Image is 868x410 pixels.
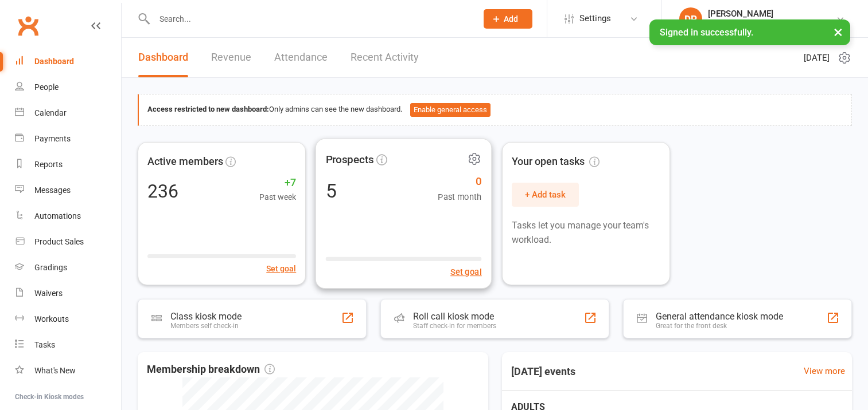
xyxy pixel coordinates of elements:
[14,11,42,40] a: Clubworx
[326,180,337,200] div: 5
[679,7,702,30] div: DP
[151,11,469,27] input: Search...
[34,211,81,220] div: Automations
[147,182,178,200] div: 236
[15,49,121,74] a: Dashboard
[579,6,611,31] span: Settings
[274,38,328,77] a: Attendance
[34,108,67,117] div: Calendar
[147,105,269,113] strong: Access restricted to new dashboard:
[147,103,843,117] div: Only admins can see the new dashboard.
[259,191,296,203] span: Past week
[450,265,482,278] button: Set goal
[34,263,67,272] div: Gradings
[170,322,242,330] div: Members self check-in
[502,361,585,382] h3: [DATE] events
[34,134,71,143] div: Payments
[708,19,836,29] div: Altered States Fitness & Martial Arts
[15,281,121,306] a: Waivers
[15,255,121,281] a: Gradings
[804,364,845,378] a: View more
[34,314,69,324] div: Workouts
[326,151,374,168] span: Prospects
[15,229,121,255] a: Product Sales
[656,311,783,322] div: General attendance kiosk mode
[15,74,121,100] a: People
[410,103,491,117] button: Enable general access
[34,289,63,298] div: Waivers
[15,203,121,229] a: Automations
[211,38,251,77] a: Revenue
[15,306,121,332] a: Workouts
[512,183,579,207] button: + Add task
[15,332,121,358] a: Tasks
[413,311,496,322] div: Roll call kiosk mode
[15,358,121,384] a: What's New
[413,322,496,330] div: Staff check-in for members
[34,186,71,195] div: Messages
[660,27,753,38] span: Signed in successfully.
[828,19,848,44] button: ×
[15,152,121,178] a: Reports
[147,361,275,378] span: Membership breakdown
[656,322,783,330] div: Great for the front desk
[708,9,836,19] div: [PERSON_NAME]
[34,340,55,349] div: Tasks
[147,153,223,170] span: Active members
[34,160,63,169] div: Reports
[504,14,518,23] span: Add
[259,175,296,191] span: +7
[438,190,482,203] span: Past month
[34,237,84,246] div: Product Sales
[438,172,482,190] span: 0
[170,311,242,322] div: Class kiosk mode
[34,82,59,92] div: People
[351,38,419,77] a: Recent Activity
[266,262,296,275] button: Set goal
[512,153,600,170] span: Your open tasks
[484,9,532,29] button: Add
[138,38,188,77] a: Dashboard
[15,178,121,203] a: Messages
[15,100,121,126] a: Calendar
[804,51,830,65] span: [DATE]
[512,218,660,247] p: Tasks let you manage your team's workload.
[34,366,76,375] div: What's New
[34,57,74,66] div: Dashboard
[15,126,121,152] a: Payments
